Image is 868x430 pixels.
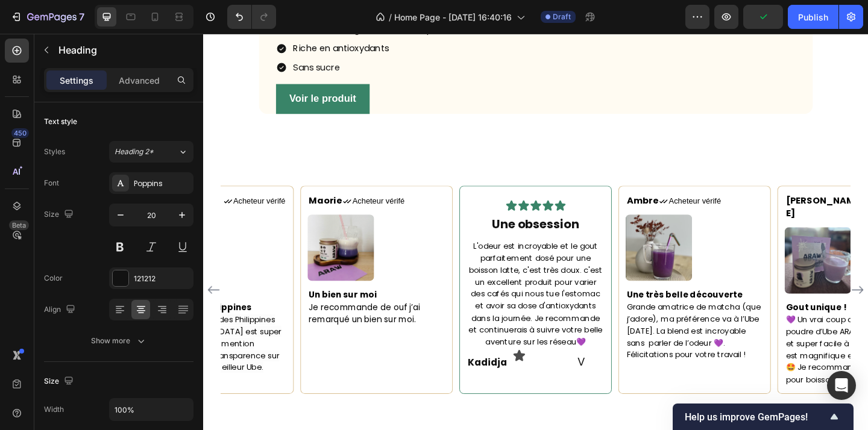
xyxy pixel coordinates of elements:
p: Advanced [119,74,160,87]
img: gempages_582038609335419505-25553f83-8011-41d2-a872-6ae27986e529.png [633,211,705,283]
span: Draft [553,11,571,22]
span: 💜 [406,329,417,341]
div: Text style [44,116,77,127]
div: Publish [798,11,828,23]
span: Heading 2* [115,146,154,157]
p: Settings [60,74,93,87]
div: Font [44,178,59,189]
button: Heading 2* [109,141,193,163]
strong: Une obsession [315,199,409,216]
strong: Kadidja [288,351,330,365]
span: L'odeur est incroyable et le gout parfaitement dosé pour une boisson latte, c'est très doux. c'es... [289,225,435,341]
p: Heading [58,43,189,57]
div: 121212 [134,273,190,284]
button: Carousel Next Arrow [702,269,722,288]
span: Home Page - [DATE] 16:40:16 [394,11,512,23]
span: [PERSON_NAME] [634,175,709,202]
span: 💜 Un vrai coup de cœur ! La poudre d’Ube ARAW est délicieuse et super facile à utiliser. La coule... [634,305,781,382]
img: gempages_582038609335419505-a4b2b9c1-3128-4486-9b9c-52980f1b409e.png [460,197,532,269]
span: Ambre [461,175,495,189]
span: Help us improve GemPages! [685,411,827,423]
span: Grande amatrice de matcha (que j’adore), ma préférence va à l’Ube [DATE]. La blend est incroyable... [461,291,607,355]
span: Acheteur vérifé [507,177,564,187]
button: Publish [788,5,838,29]
h2: V [387,348,437,366]
div: Color [44,273,63,284]
button: Show survey - Help us improve GemPages! [685,410,841,424]
p: 7 [79,10,84,24]
div: Beta [9,220,29,230]
strong: Une très belle découverte [461,278,587,290]
div: Size [44,207,76,223]
div: Styles [44,146,65,157]
strong: Gout unique ! [634,291,700,304]
button: Show more [44,330,193,352]
div: Undo/Redo [227,5,276,29]
div: Width [44,404,64,415]
button: 7 [5,5,90,29]
span: Acheteur vérifé [33,177,89,187]
iframe: Design area [203,34,868,430]
div: Size [44,373,76,390]
div: Poppins [134,178,190,189]
span: / [389,11,392,23]
div: Open Intercom Messenger [827,371,856,400]
div: 450 [11,128,29,138]
div: Show more [91,335,147,347]
div: Align [44,302,78,318]
input: Auto [110,399,193,420]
